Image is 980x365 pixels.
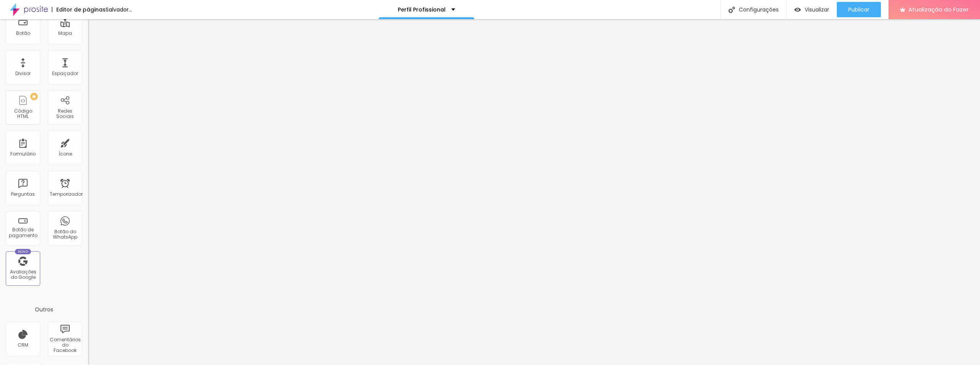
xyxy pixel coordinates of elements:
[908,5,969,13] font: Atualização do Fazer
[16,30,30,36] font: Botão
[50,336,81,354] font: Comentários do Facebook
[848,6,869,13] font: Publicar
[10,151,36,157] font: Formulário
[805,6,829,13] font: Visualizar
[18,342,28,348] font: CRM
[14,108,32,119] font: Código HTML
[35,306,53,313] font: Outros
[398,6,446,13] font: Perfil Profissional
[15,70,31,77] font: Divisor
[794,7,801,13] img: view-1.svg
[787,2,837,17] button: Visualizar
[10,268,36,280] font: Avaliações do Google
[837,2,881,17] button: Publicar
[58,30,72,36] font: Mapa
[56,108,74,119] font: Redes Sociais
[9,226,38,238] font: Botão de pagamento
[88,19,980,365] iframe: Editor
[50,191,83,197] font: Temporizador
[59,151,72,157] font: Ícone
[728,7,735,13] img: Ícone
[18,249,28,254] font: Novo
[106,6,132,13] font: Salvador...
[52,70,78,77] font: Espaçador
[11,191,35,197] font: Perguntas
[56,6,106,13] font: Editor de páginas
[739,6,779,13] font: Configurações
[53,228,77,240] font: Botão do WhatsApp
